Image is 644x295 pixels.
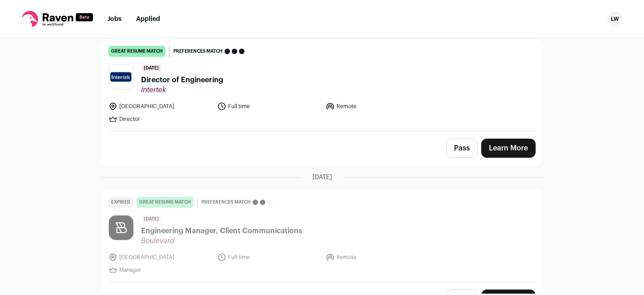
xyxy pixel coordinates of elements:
[109,70,133,84] img: 81883ed792e536427bb084b4d79cad1ef0f8772d97c144be6f65a1e4fb59b127.jpg
[173,47,223,56] span: Preferences match
[108,253,212,262] li: [GEOGRAPHIC_DATA]
[108,265,212,275] li: Manager
[217,102,321,111] li: Full time
[101,190,543,282] a: Expired great resume match Preferences match [DATE] Engineering Manager, Client Communications Bo...
[101,39,543,131] a: great resume match Preferences match [DATE] Director of Engineering Intertek [GEOGRAPHIC_DATA] Fu...
[446,139,478,158] button: Pass
[141,215,161,224] span: [DATE]
[107,16,122,22] a: Jobs
[312,173,332,182] span: [DATE]
[201,198,251,207] span: Preferences match
[217,253,321,262] li: Full time
[137,197,194,208] div: great resume match
[326,253,429,262] li: Remote
[108,102,212,111] li: [GEOGRAPHIC_DATA]
[141,236,302,245] span: Boulevard
[141,75,223,85] span: Director of Engineering
[326,102,429,111] li: Remote
[109,215,133,240] img: f6212736f94d474d6b57d3888104cbc720eedca002415545c9783f33a40c45ea.png
[141,225,302,236] span: Engineering Manager, Client Communications
[481,139,536,158] a: Learn More
[136,16,160,22] a: Applied
[608,12,622,26] div: LW
[108,197,133,208] div: Expired
[141,64,161,73] span: [DATE]
[108,46,166,57] div: great resume match
[608,12,622,26] button: Open dropdown
[141,85,223,95] span: Intertek
[108,115,212,124] li: Director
